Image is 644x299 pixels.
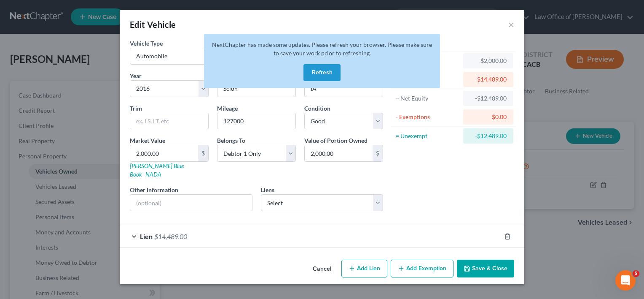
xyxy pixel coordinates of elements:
[217,113,295,129] input: --
[303,64,341,81] button: Refresh
[470,113,507,121] div: $0.00
[470,57,507,65] div: $2,000.00
[396,132,459,140] div: = Unexempt
[341,260,387,277] button: Add Lien
[396,113,459,121] div: - Exemptions
[130,19,176,30] div: Edit Vehicle
[391,260,453,277] button: Add Exemption
[633,270,639,277] span: 5
[198,145,208,161] div: $
[508,19,514,30] button: ×
[130,185,178,194] label: Other Information
[145,171,161,178] a: NADA
[304,104,330,113] label: Condition
[217,104,238,113] label: Mileage
[470,75,507,84] div: $14,489.00
[457,260,514,277] button: Save & Close
[140,232,153,240] span: Lien
[615,270,636,291] iframe: Intercom live chat
[470,132,507,140] div: -$12,489.00
[373,145,383,161] div: $
[130,136,165,145] label: Market Value
[306,261,338,277] button: Cancel
[130,71,142,80] label: Year
[130,195,252,211] input: (optional)
[396,94,459,103] div: = Net Equity
[212,41,432,57] span: NextChapter has made some updates. Please refresh your browser. Please make sure to save your wor...
[130,104,142,113] label: Trim
[304,136,368,145] label: Value of Portion Owned
[130,113,208,129] input: ex. LS, LT, etc
[470,94,507,103] div: -$12,489.00
[305,145,373,161] input: 0.00
[217,137,245,144] span: Belongs To
[130,39,163,48] label: Vehicle Type
[130,162,184,178] a: [PERSON_NAME] Blue Book
[261,185,274,194] label: Liens
[130,145,198,161] input: 0.00
[154,232,187,240] span: $14,489.00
